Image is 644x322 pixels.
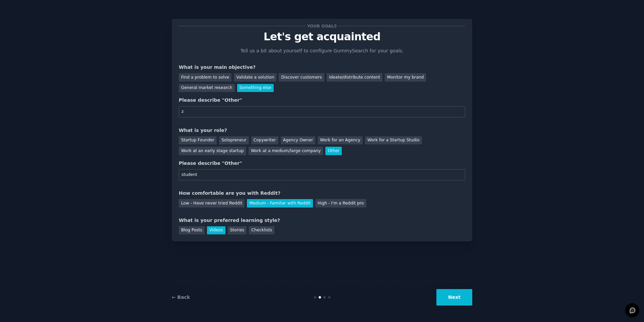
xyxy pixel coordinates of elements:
[179,127,465,134] div: What is your role?
[249,226,274,235] div: Checklists
[179,64,465,71] div: What is your main objective?
[306,22,338,30] span: Your goals
[219,136,249,145] div: Solopreneur
[179,147,246,155] div: Work at an early stage startup
[179,190,465,197] div: How comfortable are you with Reddit?
[247,199,313,208] div: Medium - Familiar with Reddit
[179,106,465,118] input: Your main objective
[237,47,407,54] p: Tell us a bit about yourself to configure GummySearch for your goals.
[179,73,231,82] div: Find a problem to solve
[179,136,217,145] div: Startup Founder
[318,136,363,145] div: Work for an Agency
[325,147,342,155] div: Other
[179,199,245,208] div: Low - Have never tried Reddit
[234,73,276,82] div: Validate a solution
[281,136,315,145] div: Agency Owner
[228,226,247,235] div: Stories
[251,136,278,145] div: Copywriter
[179,97,465,104] div: Please describe "Other"
[179,31,465,43] p: Let's get acquainted
[365,136,422,145] div: Work for a Startup Studio
[179,84,235,92] div: General market research
[179,169,465,181] input: Your role
[179,226,205,235] div: Blog Posts
[327,73,382,82] div: Ideate/distribute content
[179,217,465,224] div: What is your preferred learning style?
[279,73,324,82] div: Discover customers
[315,199,366,208] div: High - I'm a Reddit pro
[436,289,472,306] button: Next
[385,73,426,82] div: Monitor my brand
[249,147,323,155] div: Work at a medium/large company
[179,160,465,167] div: Please describe "Other"
[237,84,274,92] div: Something else
[172,294,190,300] a: ← Back
[207,226,225,235] div: Videos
